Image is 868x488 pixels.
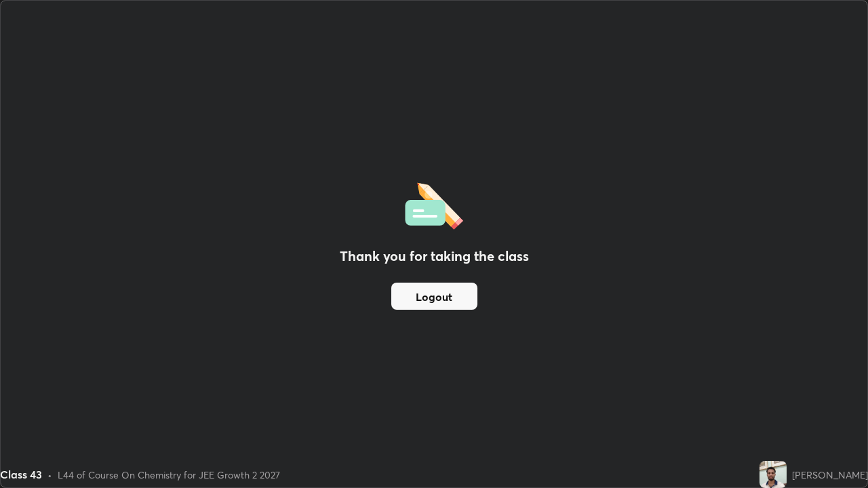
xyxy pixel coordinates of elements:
[340,246,529,266] h2: Thank you for taking the class
[405,178,463,230] img: offlineFeedback.1438e8b3.svg
[391,283,477,310] button: Logout
[47,468,52,482] div: •
[792,468,868,482] div: [PERSON_NAME]
[58,468,280,482] div: L44 of Course On Chemistry for JEE Growth 2 2027
[759,461,787,488] img: c66d2e97de7f40d29c29f4303e2ba008.jpg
